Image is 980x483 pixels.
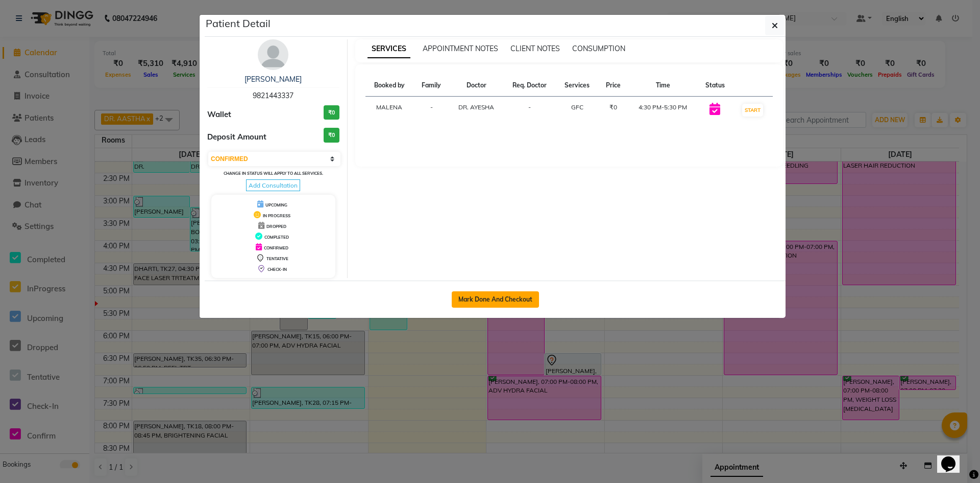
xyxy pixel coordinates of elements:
[206,16,271,31] h5: Patient Detail
[504,97,556,124] td: -
[253,91,293,100] span: 9821443337
[413,97,449,124] td: -
[267,267,287,272] span: CHECK-IN
[266,256,288,261] span: TENTATIVE
[604,103,623,112] div: ₹0
[572,44,625,53] span: CONSUMPTION
[224,171,323,176] small: Change in status will apply to all services.
[598,75,629,97] th: Price
[263,213,290,218] span: IN PROGRESS
[324,128,339,143] h3: ₹0
[562,103,592,112] div: GFC
[556,75,598,97] th: Services
[423,44,498,53] span: APPOINTMENT NOTES
[246,179,300,191] span: Add Consultation
[458,103,494,111] span: DR. AYESHA
[504,75,556,97] th: Req. Doctor
[264,235,289,240] span: COMPLETED
[207,131,266,143] span: Deposit Amount
[258,39,288,70] img: avatar
[742,104,763,117] button: START
[629,97,697,124] td: 4:30 PM-5:30 PM
[697,75,733,97] th: Status
[266,224,286,229] span: DROPPED
[244,75,302,84] a: [PERSON_NAME]
[365,75,414,97] th: Booked by
[264,245,288,250] span: CONFIRMED
[937,442,970,473] iframe: chat widget
[324,105,339,120] h3: ₹0
[365,97,414,124] td: MALENA
[413,75,449,97] th: Family
[367,40,410,58] span: SERVICES
[510,44,560,53] span: CLIENT NOTES
[629,75,697,97] th: Time
[449,75,503,97] th: Doctor
[265,202,287,208] span: UPCOMING
[452,291,539,308] button: Mark Done And Checkout
[207,109,231,121] span: Wallet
